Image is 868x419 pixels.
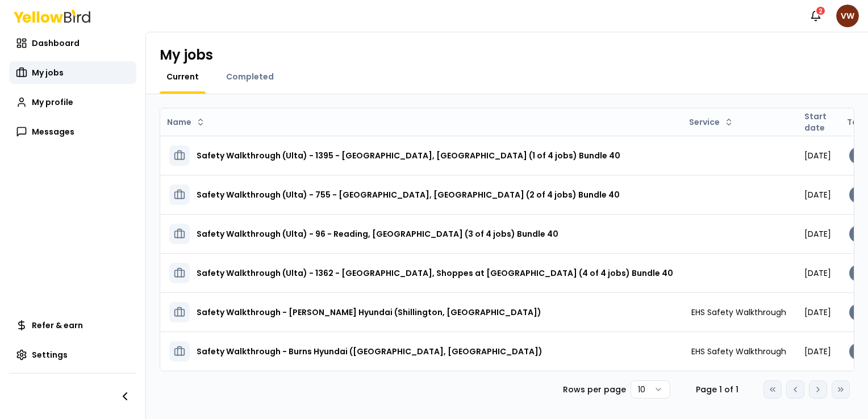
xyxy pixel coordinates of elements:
[166,71,199,82] span: Current
[849,186,866,203] div: 0
[685,113,738,131] button: Service
[226,71,274,82] span: Completed
[849,265,866,282] div: 0
[167,116,191,128] span: Name
[563,384,626,395] p: Rows per page
[688,384,745,395] div: Page 1 of 1
[804,189,831,200] span: [DATE]
[197,302,541,322] h3: Safety Walkthrough - [PERSON_NAME] Hyundai (Shillington, [GEOGRAPHIC_DATA])
[160,71,206,82] a: Current
[804,267,831,279] span: [DATE]
[32,67,64,78] span: My jobs
[804,346,831,357] span: [DATE]
[815,6,826,16] div: 2
[32,97,73,108] span: My profile
[32,126,74,137] span: Messages
[804,5,827,27] button: 2
[9,32,136,55] a: Dashboard
[836,5,859,27] span: VW
[197,341,542,362] h3: Safety Walkthrough - Burns Hyundai ([GEOGRAPHIC_DATA], [GEOGRAPHIC_DATA])
[9,91,136,114] a: My profile
[197,145,620,166] h3: Safety Walkthrough (Ulta) - 1395 - [GEOGRAPHIC_DATA], [GEOGRAPHIC_DATA] (1 of 4 jobs) Bundle 40
[219,71,281,82] a: Completed
[849,147,866,164] div: 0
[197,263,673,283] h3: Safety Walkthrough (Ulta) - 1362 - [GEOGRAPHIC_DATA], Shoppes at [GEOGRAPHIC_DATA] (4 of 4 jobs) ...
[32,349,68,361] span: Settings
[691,307,786,318] span: EHS Safety Walkthrough
[795,108,840,136] th: Start date
[9,314,136,337] a: Refer & earn
[804,150,831,161] span: [DATE]
[849,225,866,242] div: 0
[162,113,210,131] button: Name
[160,46,213,64] h1: My jobs
[849,304,866,321] div: 0
[32,37,80,49] span: Dashboard
[689,116,720,128] span: Service
[9,343,136,366] a: Settings
[804,307,831,318] span: [DATE]
[9,120,136,143] a: Messages
[804,228,831,240] span: [DATE]
[197,185,620,205] h3: Safety Walkthrough (Ulta) - 755 - [GEOGRAPHIC_DATA], [GEOGRAPHIC_DATA] (2 of 4 jobs) Bundle 40
[197,224,558,244] h3: Safety Walkthrough (Ulta) - 96 - Reading, [GEOGRAPHIC_DATA] (3 of 4 jobs) Bundle 40
[691,346,786,357] span: EHS Safety Walkthrough
[32,320,83,331] span: Refer & earn
[849,343,866,360] div: 0
[9,61,136,84] a: My jobs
